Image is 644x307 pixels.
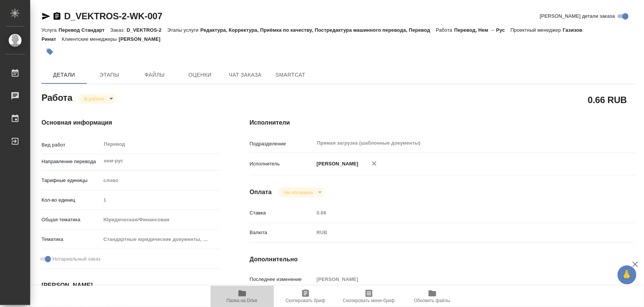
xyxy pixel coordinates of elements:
[286,298,325,303] span: Скопировать бриф
[250,140,314,148] p: Подразделение
[414,298,450,303] span: Обновить файлы
[343,298,395,303] span: Скопировать мини-бриф
[366,155,383,172] button: Удалить исполнителя
[314,207,603,218] input: Пустое поле
[41,236,101,243] p: Тематика
[64,11,162,21] a: D_VEKTROS-2-WK-007
[211,286,274,307] button: Папка на Drive
[41,141,101,149] p: Вид работ
[250,209,314,217] p: Ставка
[41,118,220,127] h4: Основная информация
[314,226,603,239] div: RUB
[101,194,219,205] input: Пустое поле
[274,286,337,307] button: Скопировать бриф
[281,189,315,196] button: Не оплачена
[278,187,324,197] div: В работе
[52,12,61,21] button: Скопировать ссылку
[41,90,72,104] h2: Работа
[227,70,263,80] span: Чат заказа
[41,43,58,60] button: Добавить тэг
[101,174,219,187] div: слово
[101,213,219,226] div: Юридическая/Финансовая
[41,12,51,21] button: Скопировать ссылку для ЯМессенджера
[588,93,627,106] h2: 0.66 RUB
[82,96,107,102] button: В работе
[41,177,101,184] p: Тарифные единицы
[41,281,220,290] h4: [PERSON_NAME]
[119,36,166,42] p: [PERSON_NAME]
[250,255,636,264] h4: Дополнительно
[618,265,636,284] button: 🙏
[227,298,258,303] span: Папка на Drive
[46,70,82,80] span: Детали
[436,27,454,33] p: Работа
[127,27,168,33] p: D_VEKTROS-2
[167,27,200,33] p: Этапы услуги
[58,27,110,33] p: Перевод Стандарт
[41,216,101,224] p: Общая тематика
[337,286,401,307] button: Скопировать мини-бриф
[137,70,173,80] span: Файлы
[314,160,358,168] p: [PERSON_NAME]
[250,276,314,283] p: Последнее изменение
[52,255,100,263] span: Нотариальный заказ
[314,274,603,285] input: Пустое поле
[41,196,101,204] p: Кол-во единиц
[272,70,309,80] span: SmartCat
[401,286,464,307] button: Обновить файлы
[621,267,633,283] span: 🙏
[250,229,314,236] p: Валюта
[91,70,128,80] span: Этапы
[41,158,101,165] p: Направление перевода
[454,27,510,33] p: Перевод, Нем → Рус
[200,27,436,33] p: Редактура, Корректура, Приёмка по качеству, Постредактура машинного перевода, Перевод
[510,27,563,33] p: Проектный менеджер
[62,36,119,42] p: Клиентские менеджеры
[101,233,219,246] div: Стандартные юридические документы, договоры, уставы
[250,160,314,168] p: Исполнитель
[110,27,126,33] p: Заказ:
[78,94,116,104] div: В работе
[41,27,58,33] p: Услуга
[182,70,218,80] span: Оценки
[250,118,636,127] h4: Исполнители
[540,12,615,20] span: [PERSON_NAME] детали заказа
[250,188,272,197] h4: Оплата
